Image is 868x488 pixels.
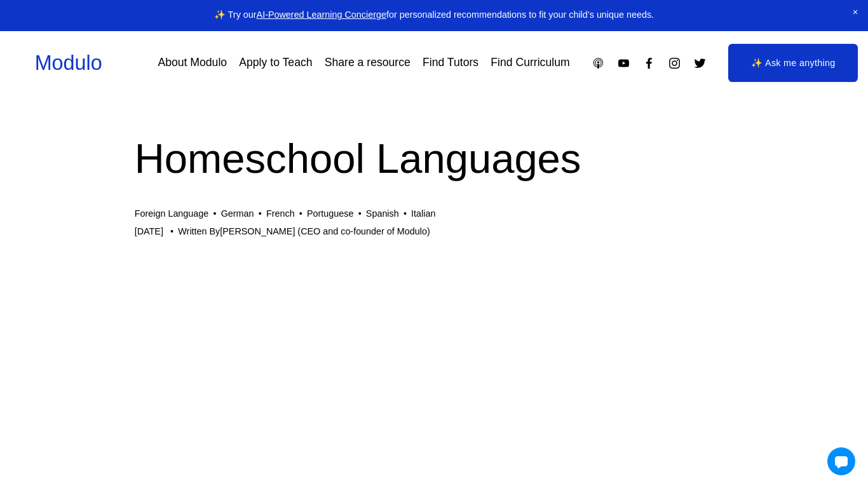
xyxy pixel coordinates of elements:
a: Portuguese [307,208,353,219]
a: Twitter [693,57,707,70]
a: YouTube [617,57,630,70]
a: French [266,208,295,219]
span: [DATE] [135,226,163,236]
a: Foreign Language [135,208,209,219]
a: German [221,208,254,219]
a: Spanish [366,208,399,219]
a: Instagram [668,57,681,70]
div: Written By [178,226,430,237]
a: About Modulo [158,52,227,74]
a: Find Tutors [423,52,478,74]
a: ✨ Ask me anything [728,44,858,82]
a: AI-Powered Learning Concierge [257,10,386,20]
a: Facebook [642,57,656,70]
a: [PERSON_NAME] (CEO and co-founder of Modulo) [220,226,430,236]
a: Apply to Teach [239,52,312,74]
a: Apple Podcasts [592,57,605,70]
a: Share a resource [325,52,410,74]
h1: Homeschool Languages [135,130,734,187]
a: Italian [411,208,435,219]
a: Find Curriculum [491,52,569,74]
a: Modulo [35,51,102,74]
